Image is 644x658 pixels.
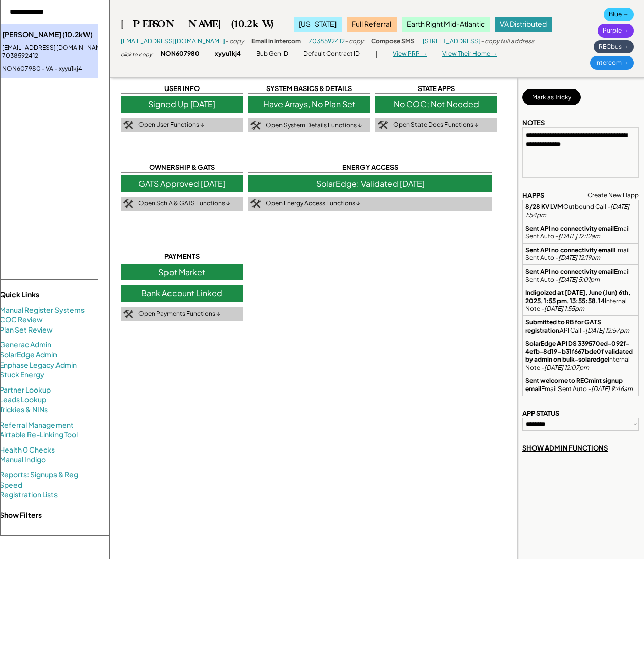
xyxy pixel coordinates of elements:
em: [DATE] 12:57pm [585,326,629,334]
div: GATS Approved [DATE] [121,175,243,192]
div: View PRP → [393,50,427,58]
em: [DATE] 1:54pm [525,203,630,219]
div: RECbus → [594,40,634,54]
div: USER INFO [121,84,243,94]
div: Open State Docs Functions ↓ [393,121,479,129]
div: Email Sent Auto - [525,225,636,241]
div: Default Contract ID [303,50,360,58]
div: Open Energy Access Functions ↓ [266,199,360,208]
em: [DATE] 12:19am [558,254,600,261]
div: - copy full address [481,37,534,46]
img: tool-icon.png [123,199,133,208]
em: [DATE] 1:55pm [544,305,584,312]
div: Bub Gen ID [256,50,288,58]
div: View Their Home → [442,50,497,58]
div: Have Arrays, No Plan Set [248,96,370,112]
div: Open User Functions ↓ [138,121,204,129]
div: VA Distributed [495,17,552,32]
a: [STREET_ADDRESS] [423,37,481,45]
div: xyyu1kj4 [215,50,241,58]
div: Email Sent Auto - [525,377,636,393]
div: Internal Note - [525,289,636,313]
div: API Call - [525,318,636,334]
div: Outbound Call - [525,203,636,219]
strong: Submitted to RB for GATS registration [525,318,602,334]
div: Full Referral [347,17,397,32]
div: Signed Up [DATE] [121,96,243,112]
div: Blue → [604,8,634,21]
div: APP STATUS [522,409,559,418]
div: [PERSON_NAME] (10.2kW) [121,18,273,31]
div: SYSTEM BASICS & DETAILS [248,84,370,94]
div: Purple → [598,24,634,38]
div: Earth Right Mid-Atlantic [402,17,490,32]
div: Open System Details Functions ↓ [266,121,362,130]
em: [DATE] 12:07pm [544,364,589,371]
a: 7038592412 [309,37,345,45]
img: tool-icon.png [123,310,133,319]
div: [US_STATE] [294,17,342,32]
div: Intercom → [590,56,634,70]
div: NOTES [522,118,545,127]
div: STATE APPS [375,84,497,94]
div: click to copy: [121,51,153,58]
div: NON607980 [161,50,200,58]
div: Email Sent Auto - [525,246,636,262]
div: Bank Account Linked [121,285,243,302]
img: tool-icon.png [250,199,261,208]
div: - copy [225,37,244,46]
div: SHOW ADMIN FUNCTIONS [522,443,608,453]
div: [EMAIL_ADDRESS][DOMAIN_NAME] - 7038592412 [2,44,127,61]
strong: Sent API no connectivity email [525,246,614,254]
em: [DATE] 9:46am [591,385,633,393]
em: [DATE] 5:01pm [558,276,600,283]
div: Email in Intercom [251,37,301,46]
em: [DATE] 12:12am [558,232,600,240]
div: HAPPS [522,191,544,200]
div: [PERSON_NAME] (10.2kW) [2,29,127,40]
div: Compose SMS [371,37,415,46]
div: Internal Note - [525,340,636,371]
strong: Indigoized at [DATE], June (Jun) 6th, 2025, 1:55 pm, 13:55:58.14 [525,289,631,305]
div: Open Sch A & GATS Functions ↓ [138,199,230,208]
strong: SolarEdge API DS 339570ed-092f-4efb-8d19-b31f667bde0f validated by admin on bulk-solaredge [525,340,634,363]
div: Open Payments Functions ↓ [138,310,220,318]
img: tool-icon.png [123,121,133,130]
strong: Sent API no connectivity email [525,225,614,232]
strong: Sent welcome to RECmint signup email [525,377,624,393]
div: NON607980 - VA - xyyu1kj4 [2,65,127,73]
img: tool-icon.png [378,121,388,130]
div: OWNERSHIP & GATS [121,163,243,172]
button: Mark as Tricky [522,89,581,105]
strong: Sent API no connectivity email [525,267,614,275]
div: ENERGY ACCESS [248,163,492,172]
div: - copy [345,37,363,46]
strong: 8/28 KV LVM [525,203,563,211]
div: Create New Happ [587,191,639,200]
div: Spot Market [121,264,243,280]
img: tool-icon.png [250,121,261,130]
div: PAYMENTS [121,252,243,261]
a: [EMAIL_ADDRESS][DOMAIN_NAME] [121,37,225,45]
div: | [375,49,377,59]
div: No COC; Not Needed [375,96,497,112]
div: Email Sent Auto - [525,267,636,283]
div: SolarEdge: Validated [DATE] [248,175,492,192]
